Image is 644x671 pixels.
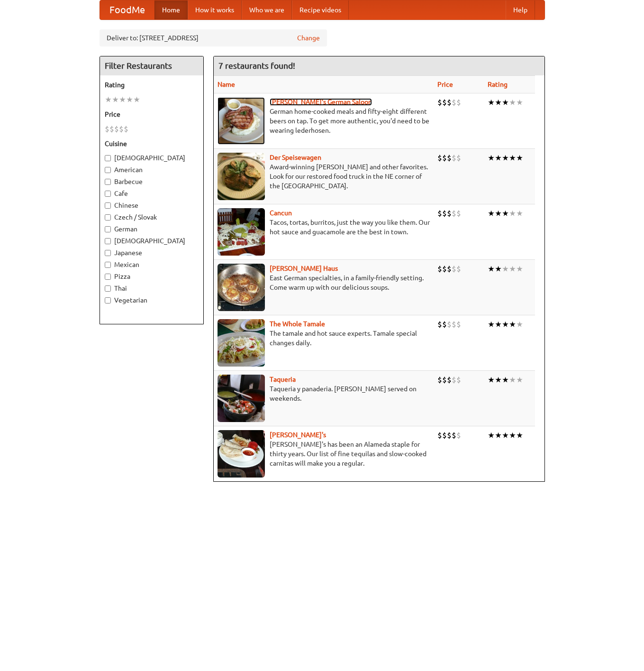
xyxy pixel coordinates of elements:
[456,208,461,219] li: $
[105,224,199,234] label: German
[509,97,516,108] li: ★
[447,430,452,441] li: $
[437,208,442,219] li: $
[105,250,111,256] input: Japanese
[452,430,456,441] li: $
[495,375,502,385] li: ★
[456,97,461,108] li: $
[105,284,199,293] label: Thai
[506,0,535,19] a: Help
[105,236,199,246] label: [DEMOGRAPHIC_DATA]
[188,0,242,19] a: How it works
[105,214,111,221] input: Czech / Slovak
[447,264,452,274] li: $
[452,208,456,219] li: $
[516,319,523,330] li: ★
[218,264,265,311] img: kohlhaus.jpg
[105,124,109,134] li: $
[442,375,447,385] li: $
[495,208,502,219] li: ★
[447,208,452,219] li: $
[509,375,516,385] li: ★
[242,0,292,19] a: Who we are
[488,319,495,330] li: ★
[447,97,452,108] li: $
[112,94,119,105] li: ★
[218,218,430,237] p: Tacos, tortas, burritos, just the way you like them. Our hot sauce and guacamole are the best in ...
[105,94,112,105] li: ★
[105,177,199,186] label: Barbecue
[456,153,461,163] li: $
[270,376,296,383] a: Taqueria
[452,264,456,274] li: $
[154,0,188,19] a: Home
[270,209,292,217] a: Cancun
[270,265,338,272] a: [PERSON_NAME] Haus
[516,264,523,274] li: ★
[105,238,111,244] input: [DEMOGRAPHIC_DATA]
[218,329,430,348] p: The tamale and hot sauce experts. Tamale special changes daily.
[218,440,430,468] p: [PERSON_NAME]'s has been an Alameda staple for thirty years. Our list of fine tequilas and slow-c...
[502,208,509,219] li: ★
[119,124,124,134] li: $
[502,319,509,330] li: ★
[442,208,447,219] li: $
[509,153,516,163] li: ★
[105,248,199,257] label: Japanese
[218,162,430,191] p: Award-winning [PERSON_NAME] and other favorites. Look for our restored food truck in the NE corne...
[495,97,502,108] li: ★
[270,154,321,161] a: Der Speisewagen
[105,179,111,185] input: Barbecue
[119,94,126,105] li: ★
[105,212,199,222] label: Czech / Slovak
[437,97,442,108] li: $
[509,264,516,274] li: ★
[105,285,111,292] input: Thai
[488,430,495,441] li: ★
[105,272,199,281] label: Pizza
[509,319,516,330] li: ★
[105,201,199,210] label: Chinese
[270,98,372,106] a: [PERSON_NAME]'s German Saloon
[516,430,523,441] li: ★
[442,97,447,108] li: $
[100,29,327,46] div: Deliver to: [STREET_ADDRESS]
[442,430,447,441] li: $
[105,262,111,268] input: Mexican
[502,97,509,108] li: ★
[452,97,456,108] li: $
[437,319,442,330] li: $
[105,191,111,197] input: Cafe
[502,153,509,163] li: ★
[218,81,235,88] a: Name
[105,155,111,161] input: [DEMOGRAPHIC_DATA]
[516,208,523,219] li: ★
[447,153,452,163] li: $
[442,153,447,163] li: $
[516,153,523,163] li: ★
[488,81,508,88] a: Rating
[218,430,265,478] img: pedros.jpg
[502,430,509,441] li: ★
[495,153,502,163] li: ★
[105,110,199,119] h5: Price
[105,226,111,232] input: German
[105,274,111,280] input: Pizza
[100,0,154,19] a: FoodMe
[502,264,509,274] li: ★
[509,208,516,219] li: ★
[495,264,502,274] li: ★
[516,375,523,385] li: ★
[105,153,199,163] label: [DEMOGRAPHIC_DATA]
[437,430,442,441] li: $
[442,319,447,330] li: $
[270,431,326,439] a: [PERSON_NAME]'s
[218,375,265,422] img: taqueria.jpg
[495,319,502,330] li: ★
[509,430,516,441] li: ★
[270,320,325,328] a: The Whole Tamale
